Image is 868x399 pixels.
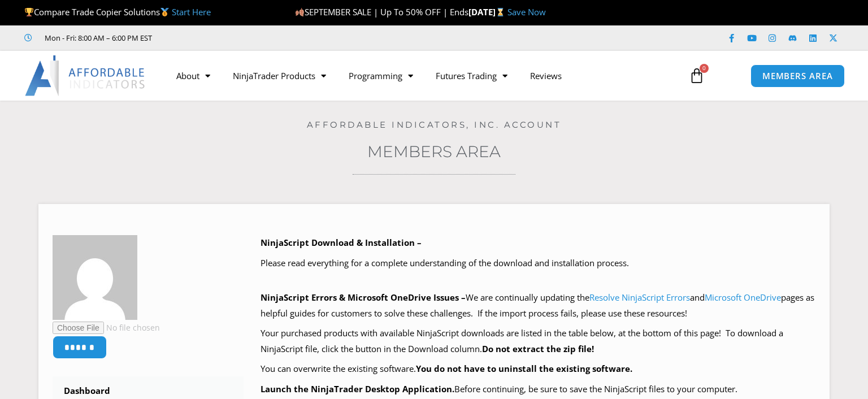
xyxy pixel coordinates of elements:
a: NinjaTrader Products [222,63,337,89]
a: Microsoft OneDrive [705,292,781,303]
p: We are continually updating the and pages as helpful guides for customers to solve these challeng... [261,290,816,322]
img: ⌛ [496,8,505,16]
p: Please read everything for a complete understanding of the download and installation process. [261,255,816,271]
a: Resolve NinjaScript Errors [589,292,690,303]
span: SEPTEMBER SALE | Up To 50% OFF | Ends [295,6,468,18]
span: 0 [700,64,709,73]
p: Before continuing, be sure to save the NinjaScript files to your computer. [261,381,816,397]
a: Futures Trading [424,63,519,89]
a: 0 [672,59,722,92]
img: LogoAI | Affordable Indicators – NinjaTrader [25,55,146,96]
a: MEMBERS AREA [750,64,845,88]
a: Programming [337,63,424,89]
img: c9af4c90cb7684d48bd659378f5240b2e6964163883289a0a1f05e1dd0fa72e2 [53,235,137,320]
a: Affordable Indicators, Inc. Account [307,119,562,130]
a: Save Now [507,6,546,18]
b: NinjaScript Errors & Microsoft OneDrive Issues – [261,292,466,303]
img: 🍂 [296,8,304,16]
iframe: Customer reviews powered by Trustpilot [168,32,337,44]
b: NinjaScript Download & Installation – [261,237,422,248]
span: Compare Trade Copier Solutions [24,6,211,18]
b: Launch the NinjaTrader Desktop Application. [261,383,454,394]
img: 🏆 [25,8,33,16]
nav: Menu [165,63,678,89]
a: Reviews [519,63,573,89]
a: About [165,63,222,89]
p: You can overwrite the existing software. [261,361,816,377]
strong: [DATE] [468,6,507,18]
span: Mon - Fri: 8:00 AM – 6:00 PM EST [42,31,152,45]
a: Members Area [367,142,501,161]
a: Start Here [172,6,211,18]
span: MEMBERS AREA [762,72,833,80]
p: Your purchased products with available NinjaScript downloads are listed in the table below, at th... [261,326,816,357]
img: 🥇 [160,8,169,16]
b: You do not have to uninstall the existing software. [416,363,632,374]
b: Do not extract the zip file! [482,343,594,354]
